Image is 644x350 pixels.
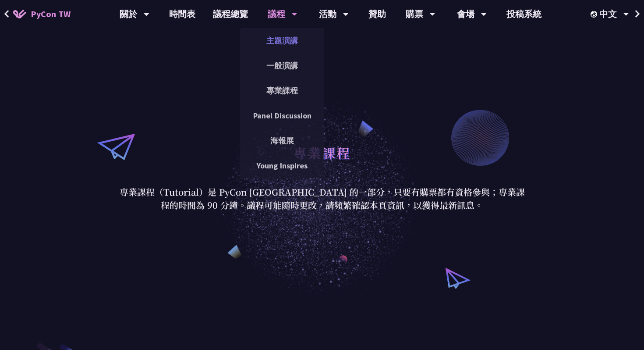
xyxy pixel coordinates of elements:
[591,11,599,18] img: Locale Icon
[240,105,324,126] a: Panel Discussion
[31,7,71,21] span: PyCon TW
[118,186,526,212] p: 專業課程（Tutorial）是 PyCon [GEOGRAPHIC_DATA] 的一部分，只要有購票都有資格參與；專業課程的時間為 90 分鐘。議程可能隨時更改，請頻繁確認本頁資訊，以獲得最新訊息。
[240,55,324,76] a: 一般演講
[240,30,324,51] a: 主題演講
[4,3,79,25] a: PyCon TW
[240,155,324,176] a: Young Inspires
[13,10,26,18] img: Home icon of PyCon TW 2025
[240,80,324,101] a: 專業課程
[240,130,324,151] a: 海報展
